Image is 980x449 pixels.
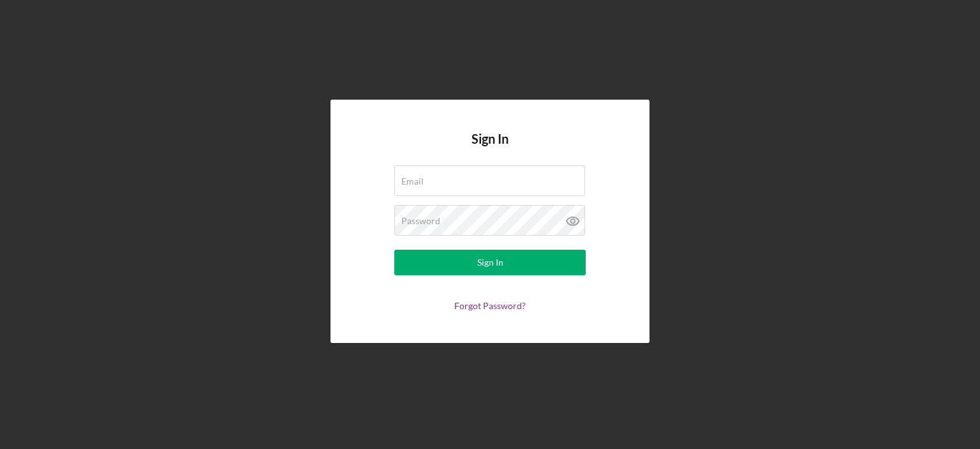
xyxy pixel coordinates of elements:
[477,250,503,275] div: Sign In
[471,132,509,165] h4: Sign In
[401,176,424,186] label: Email
[454,300,526,311] a: Forgot Password?
[725,340,980,443] iframe: Intercom notifications message
[394,250,586,275] button: Sign In
[401,216,440,226] label: Password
